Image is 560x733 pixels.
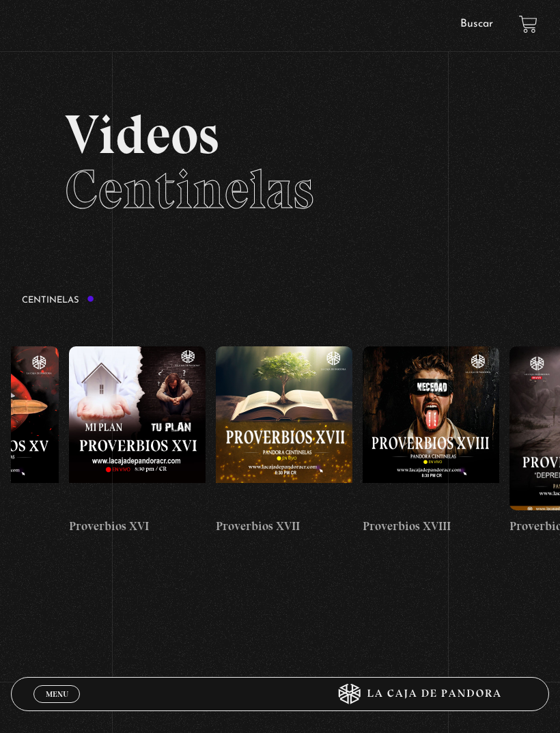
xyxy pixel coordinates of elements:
[46,690,68,698] span: Menu
[216,517,352,536] h4: Proverbios XVII
[363,517,499,536] h4: Proverbios XVIII
[363,318,499,563] a: Proverbios XVIII
[216,318,352,563] a: Proverbios XVII
[69,517,206,536] h4: Proverbios XVI
[41,702,73,711] span: Cerrar
[519,15,537,33] a: View your shopping cart
[65,107,495,217] h2: Videos
[460,18,493,29] a: Buscar
[69,318,206,563] a: Proverbios XVI
[65,156,314,222] span: Centinelas
[22,295,94,305] h3: Centinelas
